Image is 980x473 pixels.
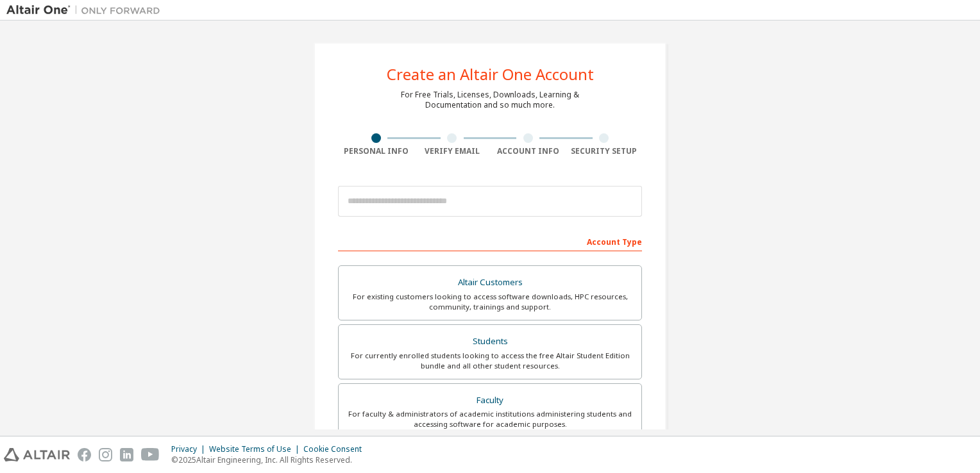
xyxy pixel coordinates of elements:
[141,448,160,461] img: youtube.svg
[338,231,642,251] div: Account Type
[414,146,491,156] div: Verify Email
[4,448,70,461] img: altair_logo.svg
[346,392,634,410] div: Faculty
[338,146,414,156] div: Personal Info
[401,90,579,110] div: For Free Trials, Licenses, Downloads, Learning & Documentation and so much more.
[566,146,643,156] div: Security Setup
[120,448,133,461] img: linkedin.svg
[303,444,369,454] div: Cookie Consent
[346,274,634,292] div: Altair Customers
[346,409,634,429] div: For faculty & administrators of academic institutions administering students and accessing softwa...
[387,67,594,82] div: Create an Altair One Account
[6,4,167,17] img: Altair One
[346,351,634,371] div: For currently enrolled students looking to access the free Altair Student Edition bundle and all ...
[346,333,634,351] div: Students
[78,448,91,461] img: facebook.svg
[490,146,566,156] div: Account Info
[346,292,634,312] div: For existing customers looking to access software downloads, HPC resources, community, trainings ...
[209,444,303,454] div: Website Terms of Use
[171,444,209,454] div: Privacy
[171,454,369,465] p: © 2025 Altair Engineering, Inc. All Rights Reserved.
[99,448,112,461] img: instagram.svg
